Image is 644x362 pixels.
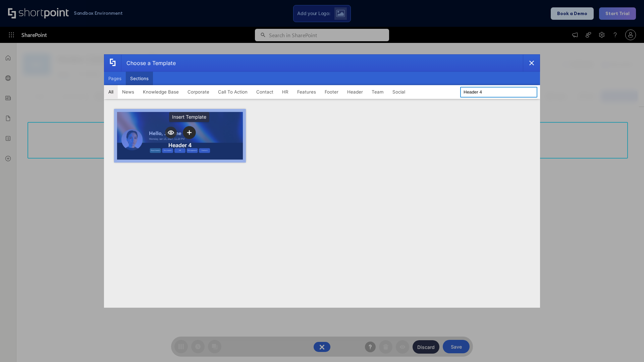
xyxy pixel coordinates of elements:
button: Call To Action [214,85,252,99]
div: Choose a Template [121,55,176,71]
button: All [104,85,118,99]
button: HR [278,85,293,99]
button: Contact [252,85,278,99]
button: Header [343,85,367,99]
button: Footer [320,85,343,99]
button: News [118,85,139,99]
button: Social [388,85,410,99]
div: Header 4 [168,142,192,148]
button: Sections [126,72,153,85]
button: Team [367,85,388,99]
button: Pages [104,72,126,85]
button: Knowledge Base [139,85,183,99]
button: Corporate [183,85,214,99]
input: Search [460,87,537,98]
button: Features [293,85,320,99]
iframe: Chat Widget [610,330,644,362]
div: template selector [104,54,540,308]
